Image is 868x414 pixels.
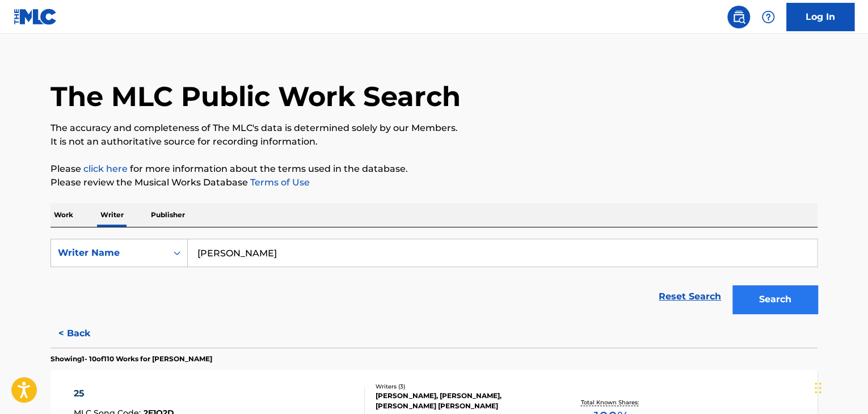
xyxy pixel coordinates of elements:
[14,9,57,25] img: MLC Logo
[74,387,174,400] div: 25
[732,10,745,24] img: search
[97,203,127,227] p: Writer
[50,319,119,348] button: < Back
[50,135,818,149] p: It is not an authoritative source for recording information.
[50,354,212,364] p: Showing 1 - 10 of 110 Works for [PERSON_NAME]
[50,121,818,135] p: The accuracy and completeness of The MLC's data is determined solely by our Members.
[757,6,779,28] div: Help
[50,203,77,227] p: Work
[786,3,854,31] a: Log In
[83,163,128,174] a: click here
[58,246,160,260] div: Writer Name
[811,360,868,414] iframe: Chat Widget
[376,382,547,391] div: Writers ( 3 )
[50,162,818,176] p: Please for more information about the terms used in the database.
[248,177,310,188] a: Terms of Use
[727,6,750,28] a: Public Search
[148,203,188,227] p: Publisher
[50,239,818,319] form: Search Form
[376,391,547,411] div: [PERSON_NAME], [PERSON_NAME], [PERSON_NAME] [PERSON_NAME]
[732,285,818,314] button: Search
[50,79,461,113] h1: The MLC Public Work Search
[815,371,821,405] div: Drag
[653,284,727,309] a: Reset Search
[580,398,641,407] p: Total Known Shares:
[50,176,818,189] p: Please review the Musical Works Database
[761,10,775,24] img: help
